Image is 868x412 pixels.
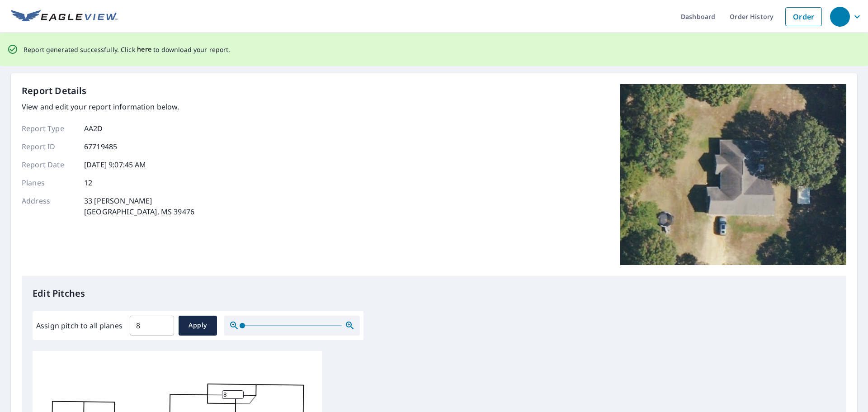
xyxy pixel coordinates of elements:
[130,313,174,338] input: 00.0
[620,84,846,265] img: Top image
[22,101,194,112] p: View and edit your report information below.
[22,123,76,134] p: Report Type
[22,84,87,98] p: Report Details
[22,141,76,152] p: Report ID
[84,141,117,152] p: 67719485
[84,195,194,217] p: 33 [PERSON_NAME] [GEOGRAPHIC_DATA], MS 39476
[84,177,92,188] p: 12
[11,10,118,24] img: EV Logo
[84,123,103,134] p: AA2D
[22,195,76,217] p: Address
[84,159,146,170] p: [DATE] 9:07:45 AM
[186,320,210,331] span: Apply
[137,44,152,55] button: here
[179,316,217,336] button: Apply
[22,159,76,170] p: Report Date
[22,177,76,188] p: Planes
[24,44,231,55] p: Report generated successfully. Click to download your report.
[33,287,835,300] p: Edit Pitches
[785,7,822,26] a: Order
[36,320,123,331] label: Assign pitch to all planes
